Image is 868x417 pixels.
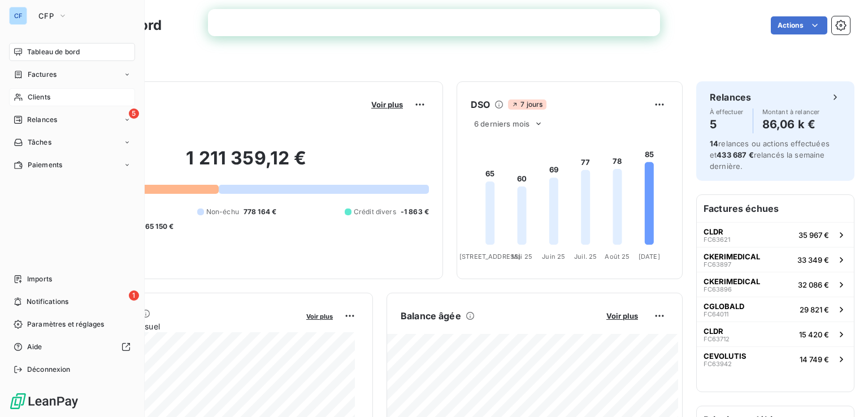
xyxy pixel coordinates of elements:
[27,297,68,307] span: Notifications
[368,99,406,110] button: Voir plus
[208,9,660,36] iframe: Intercom live chat bannière
[799,330,829,339] span: 15 420 €
[471,98,490,111] h6: DSO
[771,16,827,34] button: Actions
[798,280,829,289] span: 32 086 €
[697,222,854,247] button: CLDRFC6362135 967 €
[710,90,751,104] h6: Relances
[142,221,173,232] span: -65 150 €
[27,319,104,329] span: Paramètres et réglages
[9,392,79,410] img: Logo LeanPay
[603,311,641,321] button: Voir plus
[710,108,744,115] span: À effectuer
[27,342,42,352] span: Aide
[574,253,597,260] tspan: Juil. 25
[710,115,744,133] h4: 5
[459,253,520,260] tspan: [STREET_ADDRESS]
[704,286,732,293] span: FC63896
[798,231,829,240] span: 35 967 €
[64,320,298,332] span: Chiffre d'affaires mensuel
[508,99,546,110] span: 7 jours
[64,147,429,181] h2: 1 211 359,12 €
[697,247,854,272] button: CKERIMEDICALFC6389733 349 €
[762,115,820,133] h4: 86,06 k €
[303,311,336,321] button: Voir plus
[9,7,27,25] div: CF
[800,355,829,364] span: 14 749 €
[704,227,723,236] span: CLDR
[697,297,854,322] button: CGLOBALDFC6401129 821 €
[830,379,857,406] iframe: Intercom live chat
[704,336,730,342] span: FC63712
[129,108,139,119] span: 5
[697,195,854,222] h6: Factures échues
[28,69,57,80] span: Factures
[401,207,429,217] span: -1 863 €
[27,115,57,125] span: Relances
[800,305,829,314] span: 29 821 €
[639,253,660,260] tspan: [DATE]
[401,309,461,323] h6: Balance âgée
[704,311,728,318] span: FC64011
[9,338,135,356] a: Aide
[605,253,630,260] tspan: Août 25
[511,253,532,260] tspan: Mai 25
[244,207,276,217] span: 778 164 €
[474,119,530,128] span: 6 derniers mois
[704,302,744,311] span: CGLOBALD
[704,360,732,367] span: FC63942
[697,322,854,346] button: CLDRFC6371215 420 €
[704,236,730,243] span: FC63621
[697,346,854,371] button: CEVOLUTISFC6394214 749 €
[306,312,333,320] span: Voir plus
[797,255,829,264] span: 33 349 €
[542,253,565,260] tspan: Juin 25
[710,139,830,171] span: relances ou actions effectuées et relancés la semaine dernière.
[762,108,820,115] span: Montant à relancer
[28,92,50,102] span: Clients
[704,327,723,336] span: CLDR
[38,11,54,20] span: CFP
[129,290,139,301] span: 1
[27,47,80,57] span: Tableau de bord
[206,207,239,217] span: Non-échu
[371,100,403,109] span: Voir plus
[704,351,747,360] span: CEVOLUTIS
[710,139,718,148] span: 14
[606,311,638,320] span: Voir plus
[704,277,760,286] span: CKERIMEDICAL
[354,207,396,217] span: Crédit divers
[704,261,731,268] span: FC63897
[704,252,760,261] span: CKERIMEDICAL
[27,274,52,284] span: Imports
[28,137,51,147] span: Tâches
[717,150,753,159] span: 433 687 €
[28,160,62,170] span: Paiements
[27,364,71,375] span: Déconnexion
[697,272,854,297] button: CKERIMEDICALFC6389632 086 €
